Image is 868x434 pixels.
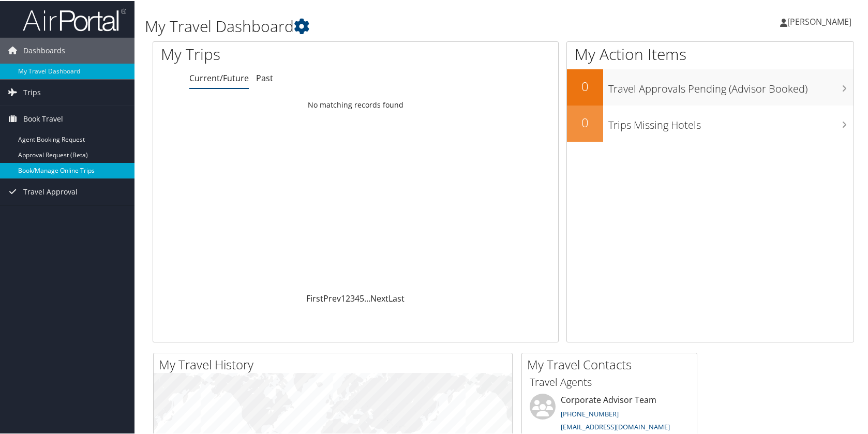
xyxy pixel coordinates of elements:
[145,14,623,36] h1: My Travel Dashboard
[567,68,854,104] a: 0Travel Approvals Pending (Advisor Booked)
[323,292,341,303] a: Prev
[567,104,854,141] a: 0Trips Missing Hotels
[159,355,512,372] h2: My Travel History
[350,292,355,303] a: 3
[787,15,851,26] span: [PERSON_NAME]
[388,292,405,303] a: Last
[608,112,854,131] h3: Trips Missing Hotels
[153,95,558,113] td: No matching records found
[608,76,854,95] h3: Travel Approvals Pending (Advisor Booked)
[23,79,41,104] span: Trips
[23,37,65,63] span: Dashboards
[561,421,670,430] a: [EMAIL_ADDRESS][DOMAIN_NAME]
[306,292,323,303] a: First
[527,355,697,372] h2: My Travel Contacts
[23,7,126,31] img: airportal-logo.png
[256,71,273,83] a: Past
[346,292,350,303] a: 2
[561,408,619,417] a: [PHONE_NUMBER]
[355,292,360,303] a: 4
[189,71,249,83] a: Current/Future
[360,292,364,303] a: 5
[567,77,603,94] h2: 0
[23,178,78,204] span: Travel Approval
[370,292,388,303] a: Next
[567,113,603,130] h2: 0
[530,374,689,388] h3: Travel Agents
[161,42,382,64] h1: My Trips
[23,105,63,131] span: Book Travel
[567,42,854,64] h1: My Action Items
[364,292,370,303] span: …
[341,292,346,303] a: 1
[780,5,862,36] a: [PERSON_NAME]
